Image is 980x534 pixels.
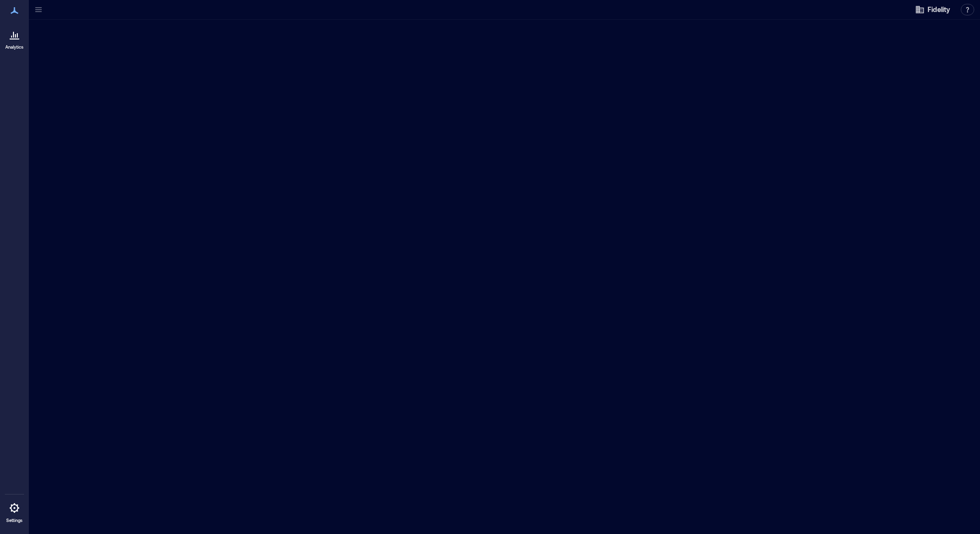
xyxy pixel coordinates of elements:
p: Settings [6,518,23,523]
p: Analytics [5,44,24,50]
a: Settings [3,496,26,526]
span: Fidelity [928,5,950,14]
button: Fidelity [912,2,953,17]
a: Analytics [2,23,26,53]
